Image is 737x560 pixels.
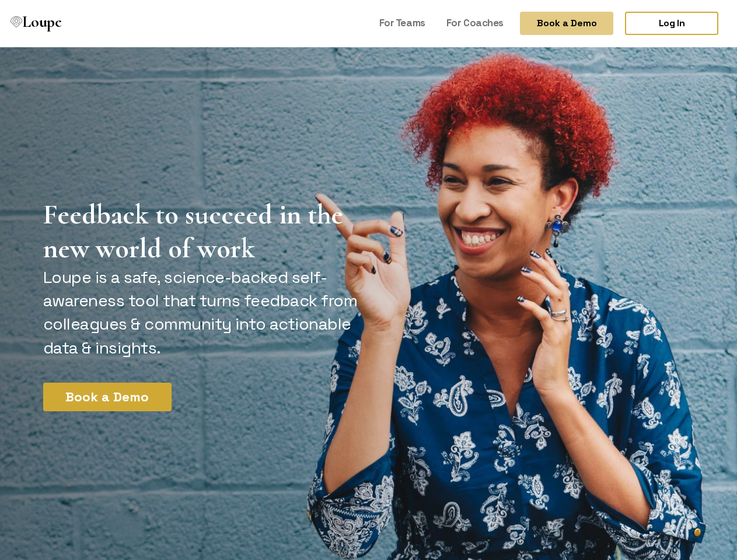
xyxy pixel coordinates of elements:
[375,12,430,34] a: For Teams
[520,12,613,35] button: Book a Demo
[43,265,362,360] p: Loupe is a safe, science-backed self-awareness tool that turns feedback from colleagues & communi...
[43,383,172,411] button: Book a Demo
[625,12,718,35] a: Log In
[442,12,508,34] a: For Coaches
[43,198,362,265] h1: Feedback to succeed in the new world of work
[7,12,65,36] a: Loupe
[11,16,22,28] img: Loupe Logo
